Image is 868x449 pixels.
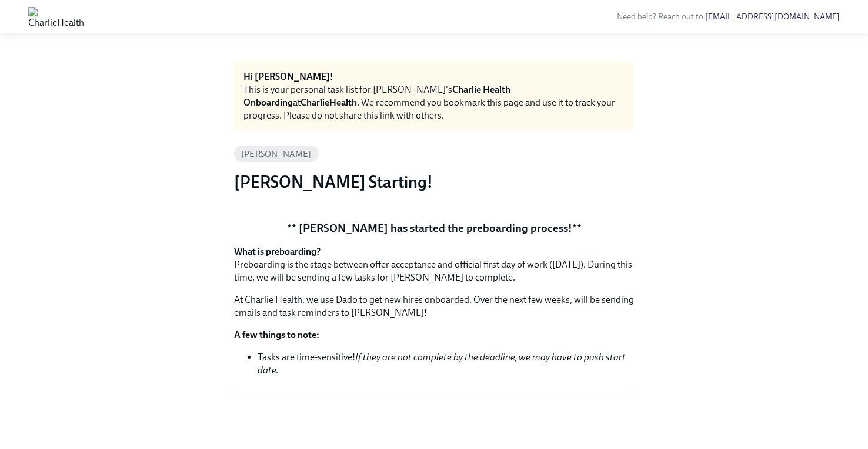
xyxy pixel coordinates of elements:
p: Preboarding is the stage between offer acceptance and official first day of work ([DATE]). During... [234,245,634,284]
li: Tasks are time-sensitive! [258,351,634,377]
strong: A few things to note: [234,329,319,340]
strong: What is preboarding? [234,246,321,257]
p: ** [PERSON_NAME] has started the preboarding process!** [234,221,634,236]
p: At Charlie Health, we use Dado to get new hires onboarded. Over the next few weeks, will be sendi... [234,293,634,319]
span: [PERSON_NAME] [234,150,319,158]
span: Need help? Reach out to [617,12,840,22]
strong: Hi [PERSON_NAME]! [243,71,333,82]
div: This is your personal task list for [PERSON_NAME]'s at . We recommend you bookmark this page and ... [243,83,625,122]
a: [EMAIL_ADDRESS][DOMAIN_NAME] [705,12,840,22]
h3: [PERSON_NAME] Starting! [234,171,634,193]
em: If they are not complete by the deadline, we may have to push start date. [258,352,626,376]
img: CharlieHealth [28,7,84,26]
strong: CharlieHealth [301,97,357,108]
